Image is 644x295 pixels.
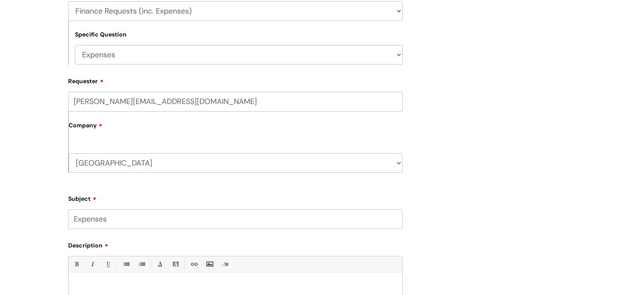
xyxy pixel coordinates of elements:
[170,259,181,270] a: Back Color
[204,259,215,270] a: Insert Image...
[68,75,403,85] label: Requester
[136,259,147,270] a: 1. Ordered List (Ctrl-Shift-8)
[71,259,82,270] a: Bold (Ctrl-B)
[68,92,403,111] input: Email
[220,259,230,270] a: Remove formatting (Ctrl-\)
[155,259,165,270] a: Font Color
[69,119,403,138] label: Company
[68,239,403,249] label: Description
[121,259,131,270] a: • Unordered List (Ctrl-Shift-7)
[68,192,403,202] label: Subject
[75,31,127,38] label: Specific Question
[188,259,199,270] a: Link
[102,259,113,270] a: Underline(Ctrl-U)
[87,259,97,270] a: Italic (Ctrl-I)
